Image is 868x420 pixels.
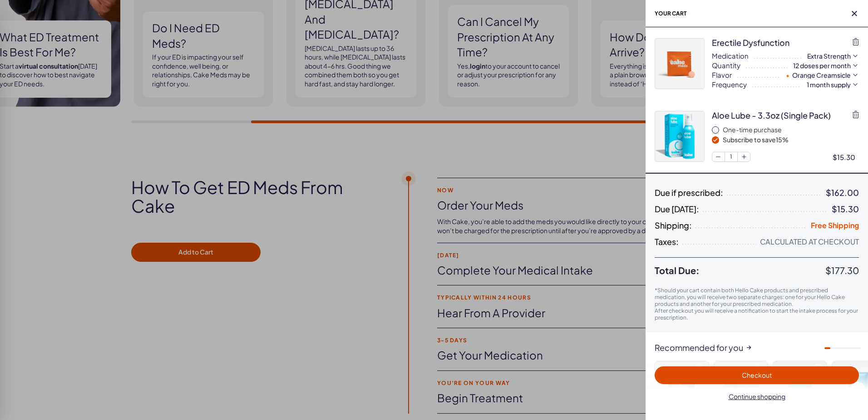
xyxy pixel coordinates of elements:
span: Checkout [742,371,772,379]
span: Due [DATE]: [655,205,699,214]
div: Calculated at Checkout [760,237,859,246]
span: Quantity [712,60,740,70]
span: Frequency [712,80,747,89]
span: Continue shopping [729,392,785,400]
div: aloe lube - 3.3oz (single pack) [712,110,831,121]
p: *Should your cart contain both Hello Cake products and prescribed medication, you will receive tw... [655,287,859,307]
img: LubesandmoreArtboard9.jpg [655,111,704,161]
span: Total Due: [655,265,825,276]
span: Medication [712,51,749,60]
div: $15.30 [832,205,859,214]
div: Erectile Dysfunction [712,37,789,48]
div: One-time purchase [723,125,859,135]
span: Free Shipping [811,220,859,230]
span: After checkout you will receive a notification to start the intake process for your prescription. [655,307,858,321]
img: iownh4V3nGbUiJ6P030JsbkObMcuQxHiuDxmy1iN.webp [655,39,704,89]
span: Flavor [712,70,732,80]
span: $177.30 [825,265,859,276]
span: Due if prescribed: [655,188,723,197]
div: Recommended for you [646,343,868,352]
span: 1 [725,152,738,161]
div: $15.30 [833,152,859,162]
span: Shipping: [655,221,692,230]
button: Checkout [655,366,859,384]
div: $162.00 [826,188,859,197]
span: Taxes: [655,237,679,246]
button: Continue shopping [655,388,859,405]
div: Subscribe to save 15 % [723,135,859,145]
